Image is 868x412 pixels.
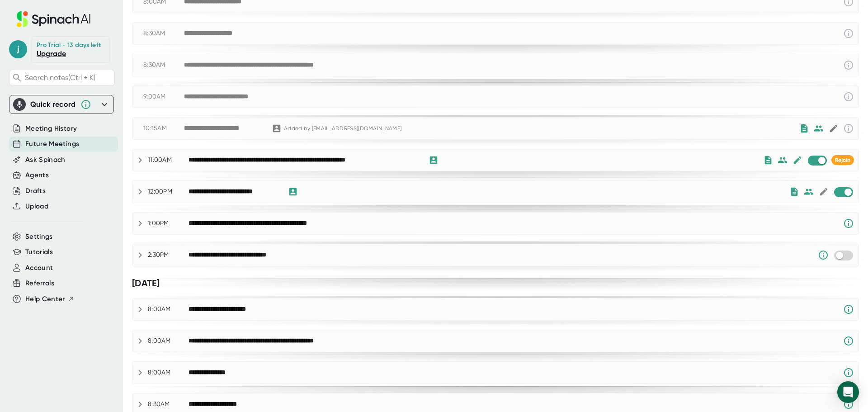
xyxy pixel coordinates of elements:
svg: Spinach requires a video conference link. [843,304,854,315]
button: Rejoin [831,155,854,165]
div: 8:30AM [148,400,189,408]
button: Future Meetings [25,139,79,149]
div: 8:30AM [143,61,184,69]
svg: This event has already passed [843,91,854,102]
a: Upgrade [37,49,66,58]
div: Quick record [13,95,110,114]
span: Help Center [25,294,65,304]
div: 8:00AM [148,305,189,313]
svg: Spinach requires a video conference link. [843,399,854,410]
span: Rejoin [835,157,850,163]
span: j [9,40,27,58]
svg: Someone has manually disabled Spinach from this meeting. [818,250,829,260]
div: 1:00PM [148,219,189,227]
svg: This event has already passed [843,123,854,134]
div: 8:00AM [148,369,189,377]
button: Help Center [25,294,75,304]
button: Account [25,263,53,273]
div: 8:30AM [143,29,184,38]
div: 11:00AM [148,156,189,164]
button: Tutorials [25,247,53,257]
div: 10:15AM [143,124,184,133]
button: Referrals [25,278,54,289]
div: 8:00AM [148,337,189,345]
span: Search notes (Ctrl + K) [25,73,95,82]
button: Upload [25,201,48,212]
button: Meeting History [25,123,77,134]
button: Drafts [25,186,46,196]
div: [DATE] [132,278,859,289]
svg: This event has already passed [843,28,854,39]
div: 12:00PM [148,188,189,196]
svg: Spinach requires a video conference link. [843,218,854,229]
svg: Spinach requires a video conference link. [843,336,854,346]
svg: This event has already passed [843,60,854,71]
button: Settings [25,232,53,242]
div: Added by [EMAIL_ADDRESS][DOMAIN_NAME] [284,125,401,132]
div: Open Intercom Messenger [837,381,859,403]
button: Agents [25,170,49,180]
button: Ask Spinach [25,155,66,165]
svg: Spinach requires a video conference link. [843,367,854,378]
div: Quick record [30,100,76,109]
div: 2:30PM [148,251,189,259]
div: 9:00AM [143,93,184,101]
div: Pro Trial - 13 days left [37,41,101,49]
